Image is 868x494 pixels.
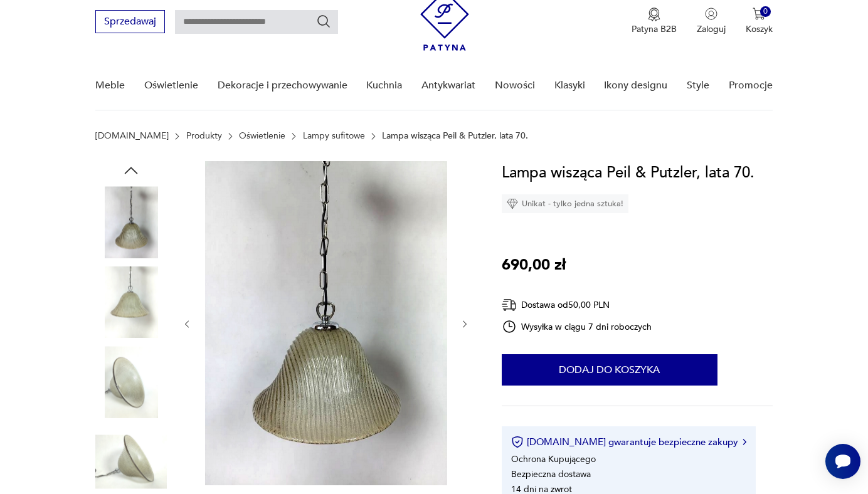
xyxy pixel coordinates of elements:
[746,8,773,35] button: 0Koszyk
[632,23,677,35] p: Patyna B2B
[687,61,709,110] a: Style
[743,439,746,445] img: Ikona strzałki w prawo
[502,354,717,386] button: Dodaj do koszyka
[95,61,125,110] a: Meble
[502,297,517,313] img: Ikona dostawy
[729,61,773,110] a: Promocje
[186,131,222,141] a: Produkty
[95,10,165,33] button: Sprzedawaj
[632,8,677,35] a: Ikona medaluPatyna B2B
[95,18,165,27] a: Sprzedawaj
[382,131,528,141] p: Lampa wisząca Peil & Putzler, lata 70.
[746,23,773,35] p: Koszyk
[511,453,596,465] li: Ochrona Kupującego
[316,14,331,29] button: Szukaj
[705,8,717,20] img: Ikonka użytkownika
[502,194,628,213] div: Unikat - tylko jedna sztuka!
[205,161,447,485] img: Zdjęcie produktu Lampa wisząca Peil & Putzler, lata 70.
[511,436,746,448] button: [DOMAIN_NAME] gwarantuje bezpieczne zakupy
[502,161,754,185] h1: Lampa wisząca Peil & Putzler, lata 70.
[502,319,652,334] div: Wysyłka w ciągu 7 dni roboczych
[502,253,566,277] p: 690,00 zł
[95,346,167,418] img: Zdjęcie produktu Lampa wisząca Peil & Putzler, lata 70.
[554,61,585,110] a: Klasyki
[218,61,347,110] a: Dekoracje i przechowywanie
[604,61,667,110] a: Ikony designu
[511,468,591,480] li: Bezpieczna dostawa
[697,8,726,35] button: Zaloguj
[366,61,402,110] a: Kuchnia
[239,131,285,141] a: Oświetlenie
[495,61,535,110] a: Nowości
[825,444,860,479] iframe: Smartsupp widget button
[144,61,198,110] a: Oświetlenie
[303,131,365,141] a: Lampy sufitowe
[502,297,652,313] div: Dostawa od 50,00 PLN
[511,436,524,448] img: Ikona certyfikatu
[753,8,765,20] img: Ikona koszyka
[697,23,726,35] p: Zaloguj
[507,198,518,209] img: Ikona diamentu
[760,6,771,17] div: 0
[648,8,660,21] img: Ikona medalu
[421,61,475,110] a: Antykwariat
[95,266,167,338] img: Zdjęcie produktu Lampa wisząca Peil & Putzler, lata 70.
[95,186,167,258] img: Zdjęcie produktu Lampa wisząca Peil & Putzler, lata 70.
[95,131,169,141] a: [DOMAIN_NAME]
[632,8,677,35] button: Patyna B2B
